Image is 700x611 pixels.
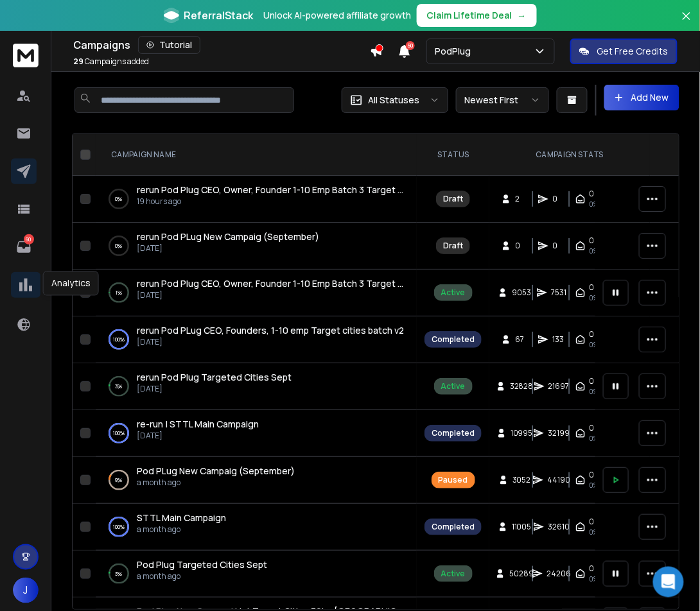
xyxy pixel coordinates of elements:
p: [DATE] [137,384,292,394]
p: 100 % [113,427,125,440]
span: 2 [515,194,528,204]
span: 10995 [511,428,533,438]
p: 100 % [113,333,125,346]
span: rerun Pod PLug CEO, Founders, 1-10 emp Target cities batch v2 [137,324,404,336]
span: 0 [590,517,595,527]
span: 0% [590,199,599,209]
span: 0 [590,564,595,574]
a: Pod Plug Targeted Cities Sept [137,558,267,571]
span: 9053 [512,288,531,298]
div: Completed [432,428,475,438]
span: 0% [590,246,599,256]
p: All Statuses [368,94,419,107]
span: 0% [590,386,599,397]
span: 0% [590,340,599,350]
td: 100%rerun Pod PLug CEO, Founders, 1-10 emp Target cities batch v2[DATE] [96,316,417,363]
p: 1 % [116,286,122,299]
span: 0 [590,376,595,386]
span: 29 [73,56,83,67]
span: 32610 [548,522,570,532]
a: Pod PLug New Campaig (September) [137,465,295,478]
button: Close banner [678,8,695,39]
th: CAMPAIGN NAME [96,134,417,176]
p: 60 [24,234,34,245]
td: 3%rerun Pod Plug Targeted Cities Sept[DATE] [96,363,417,410]
span: 44190 [547,475,570,485]
th: CAMPAIGN STATS [489,134,650,176]
div: Open Intercom Messenger [653,567,684,598]
span: 0% [590,480,599,490]
p: 0 % [116,239,123,252]
span: rerun Pod Plug CEO, Owner, Founder 1-10 Emp Batch 3 Target Cities [137,277,423,289]
span: 21697 [548,381,570,392]
th: STATUS [417,134,489,176]
td: 0%rerun Pod PLug New Campaig (September)[DATE] [96,223,417,270]
p: 3 % [116,380,123,393]
div: Campaigns [73,36,370,54]
span: rerun Pod PLug New Campaig (September) [137,230,319,243]
span: 0 [590,236,595,246]
span: 0% [590,527,599,537]
p: PodPlug [435,45,476,58]
span: rerun Pod Plug CEO, Owner, Founder 1-10 Emp Batch 3 Target Cities [137,184,423,196]
button: J [13,578,39,603]
p: Campaigns added [73,56,149,67]
span: 0% [590,433,599,443]
p: 19 hours ago [137,196,404,207]
button: Newest First [456,87,549,113]
span: 0 [552,194,565,204]
a: rerun Pod Plug Targeted Cities Sept [137,371,292,384]
span: 0% [590,293,599,303]
span: 24206 [547,569,571,579]
p: a month ago [137,571,267,581]
td: 1%rerun Pod Plug CEO, Owner, Founder 1-10 Emp Batch 3 Target Cities[DATE] [96,270,417,316]
button: Get Free Credits [570,39,678,64]
span: 0 [552,241,565,251]
div: Completed [432,522,475,532]
a: rerun Pod PLug CEO, Founders, 1-10 emp Target cities batch v2 [137,324,404,337]
p: [DATE] [137,243,319,254]
p: Get Free Credits [597,45,669,58]
div: Draft [443,241,463,251]
div: Active [441,381,466,392]
p: [DATE] [137,337,404,347]
p: [DATE] [137,290,404,300]
a: rerun Pod Plug CEO, Owner, Founder 1-10 Emp Batch 3 Target Cities [137,184,404,196]
td: 100%STTL Main Campaigna month ago [96,504,417,551]
div: Active [441,288,466,298]
a: re-run | STTL Main Campaign [137,418,259,431]
span: 3052 [512,475,531,485]
div: Paused [439,475,468,485]
span: 67 [515,334,528,345]
span: 11005 [512,522,532,532]
span: 0 [515,241,528,251]
span: 32828 [510,381,534,392]
span: 0 [590,423,595,433]
button: Tutorial [138,36,200,54]
span: 7531 [551,288,566,298]
div: Completed [432,334,475,345]
p: 9 % [116,474,123,486]
span: 0 [590,470,595,480]
p: a month ago [137,524,226,535]
p: [DATE] [137,431,259,441]
td: 0%rerun Pod Plug CEO, Owner, Founder 1-10 Emp Batch 3 Target Cities19 hours ago [96,176,417,223]
span: 32199 [548,428,570,438]
span: 0% [590,574,599,584]
span: 50289 [509,569,534,579]
p: 0 % [116,193,123,205]
a: rerun Pod Plug CEO, Owner, Founder 1-10 Emp Batch 3 Target Cities [137,277,404,290]
td: 3%Pod Plug Targeted Cities Septa month ago [96,551,417,598]
span: 133 [552,334,565,345]
p: 3 % [116,567,123,580]
div: Active [441,569,466,579]
td: 100%re-run | STTL Main Campaign[DATE] [96,410,417,457]
span: STTL Main Campaign [137,512,226,524]
button: Add New [604,85,679,110]
a: STTL Main Campaign [137,512,226,524]
a: 60 [11,234,37,260]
